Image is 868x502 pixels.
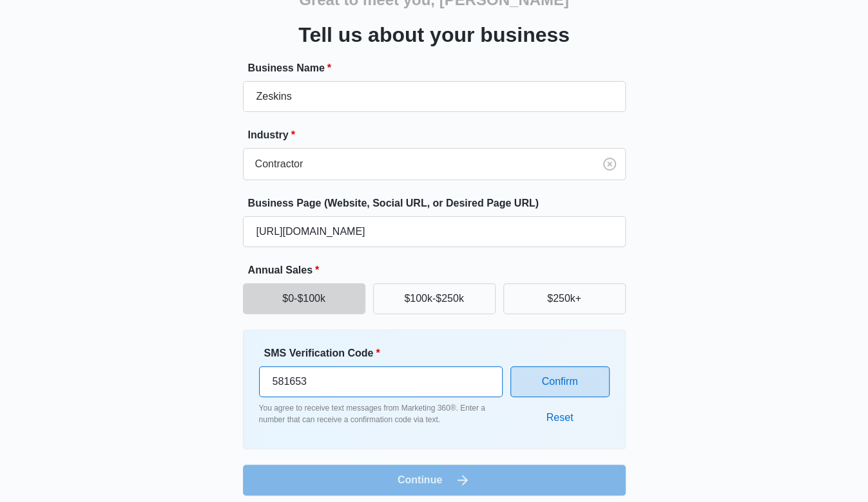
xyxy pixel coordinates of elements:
input: e.g. Jane's Plumbing [243,81,626,112]
button: Clear [599,154,620,174]
input: Enter verification code [259,366,503,397]
label: Business Page (Website, Social URL, or Desired Page URL) [248,196,631,211]
label: SMS Verification Code [264,346,508,361]
h3: Tell us about your business [298,19,570,50]
label: Industry [248,127,631,143]
button: Reset [534,402,586,433]
button: Confirm [510,366,610,397]
p: You agree to receive text messages from Marketing 360®. Enter a number that can receive a confirm... [259,402,503,425]
button: $100k-$250k [373,283,496,314]
button: $250k+ [503,283,626,314]
label: Business Name [248,60,631,76]
input: e.g. janesplumbing.com [243,216,626,247]
button: $0-$100k [243,283,365,314]
label: Annual Sales [248,263,631,278]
